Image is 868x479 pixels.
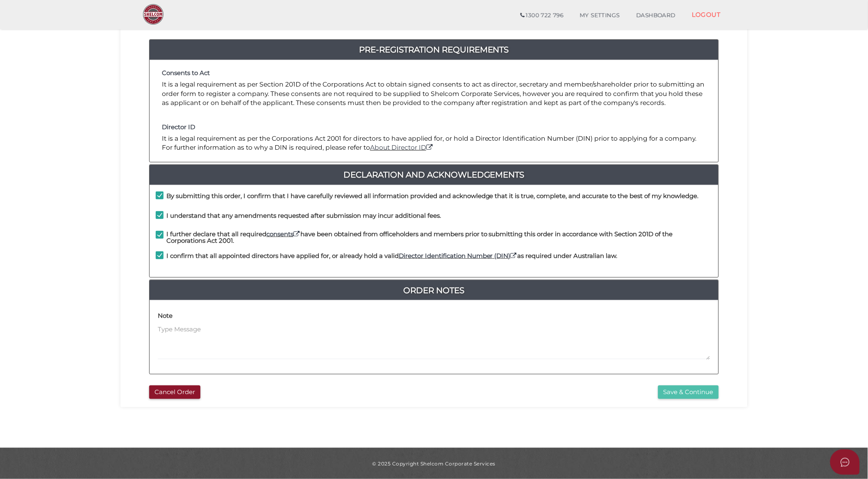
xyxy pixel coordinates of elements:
[150,168,718,181] a: Declaration And Acknowledgements
[150,43,718,56] a: Pre-Registration Requirements
[830,449,860,475] button: Open asap
[370,144,434,151] a: About Director ID
[658,385,719,399] button: Save & Continue
[150,284,718,297] a: Order Notes
[166,193,699,200] h4: By submitting this order, I confirm that I have carefully reviewed all information provided and a...
[127,460,741,467] div: © 2025 Copyright Shelcom Corporate Services
[684,6,729,23] a: LOGOUT
[266,230,300,238] a: consents
[162,124,706,131] h4: Director ID
[162,134,706,153] p: It is a legal requirement as per the Corporations Act 2001 for directors to have applied for, or ...
[158,312,173,319] h4: Note
[162,70,706,77] h4: Consents to Act
[149,385,200,399] button: Cancel Order
[628,7,684,24] a: DASHBOARD
[166,253,618,260] h4: I confirm that all appointed directors have applied for, or already hold a valid as required unde...
[512,7,572,24] a: 1300 722 796
[162,80,706,107] p: It is a legal requirement as per Section 201D of the Corporations Act to obtain signed consents t...
[572,7,628,24] a: MY SETTINGS
[399,252,518,260] a: Director Identification Number (DIN)
[166,212,441,219] h4: I understand that any amendments requested after submission may incur additional fees.
[166,231,712,244] h4: I further declare that all required have been obtained from officeholders and members prior to su...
